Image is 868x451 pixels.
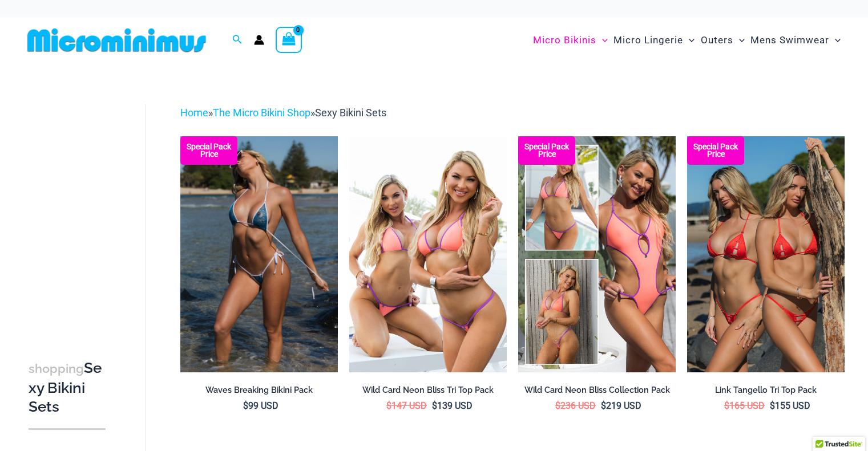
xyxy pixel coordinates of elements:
span: $ [243,400,248,411]
h2: Wild Card Neon Bliss Collection Pack [518,385,676,396]
span: $ [770,400,775,411]
span: Micro Lingerie [613,26,683,55]
img: Collection Pack (7) [518,136,676,372]
nav: Site Navigation [528,21,845,59]
a: Account icon link [254,35,264,45]
a: Mens SwimwearMenu ToggleMenu Toggle [748,23,843,58]
a: Search icon link [232,33,243,47]
h2: Wild Card Neon Bliss Tri Top Pack [349,385,507,396]
img: Waves Breaking Ocean 312 Top 456 Bottom 08 [180,136,338,372]
span: $ [601,400,606,411]
a: The Micro Bikini Shop [213,107,310,119]
span: Outers [701,26,733,55]
img: MM SHOP LOGO FLAT [23,27,211,53]
span: shopping [29,361,84,376]
span: Menu Toggle [829,26,841,55]
bdi: 236 USD [555,400,596,411]
a: Wild Card Neon Bliss Tri Top Pack [349,385,507,400]
h2: Link Tangello Tri Top Pack [687,385,845,396]
a: Waves Breaking Ocean 312 Top 456 Bottom 08 Waves Breaking Ocean 312 Top 456 Bottom 04Waves Breaki... [180,136,338,372]
span: » » [180,107,386,119]
a: Home [180,107,208,119]
span: $ [724,400,729,411]
span: $ [555,400,560,411]
a: Wild Card Neon Bliss Tri Top PackWild Card Neon Bliss Tri Top Pack BWild Card Neon Bliss Tri Top ... [349,136,507,372]
b: Special Pack Price [518,143,575,158]
span: Menu Toggle [683,26,695,55]
a: View Shopping Cart, empty [276,27,302,53]
b: Special Pack Price [180,143,237,158]
span: $ [432,400,437,411]
a: Wild Card Neon Bliss Collection Pack [518,385,676,400]
b: Special Pack Price [687,143,744,158]
bdi: 139 USD [432,400,473,411]
a: Link Tangello Tri Top Pack [687,385,845,400]
img: Bikini Pack [687,136,845,372]
span: Sexy Bikini Sets [315,107,386,119]
a: OutersMenu ToggleMenu Toggle [698,23,748,58]
bdi: 99 USD [243,400,278,411]
h3: Sexy Bikini Sets [29,359,106,417]
a: Micro BikinisMenu ToggleMenu Toggle [530,23,611,58]
a: Collection Pack (7) Collection Pack B (1)Collection Pack B (1) [518,136,676,372]
span: $ [386,400,391,411]
span: Menu Toggle [596,26,608,55]
span: Mens Swimwear [750,26,829,55]
img: Wild Card Neon Bliss Tri Top Pack [349,136,507,372]
a: Bikini Pack Bikini Pack BBikini Pack B [687,136,845,372]
bdi: 219 USD [601,400,641,411]
span: Micro Bikinis [533,26,596,55]
bdi: 155 USD [770,400,810,411]
span: Menu Toggle [733,26,745,55]
bdi: 165 USD [724,400,765,411]
a: Waves Breaking Bikini Pack [180,385,338,400]
h2: Waves Breaking Bikini Pack [180,385,338,396]
bdi: 147 USD [386,400,427,411]
a: Micro LingerieMenu ToggleMenu Toggle [611,23,697,58]
iframe: TrustedSite Certified [29,95,131,323]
